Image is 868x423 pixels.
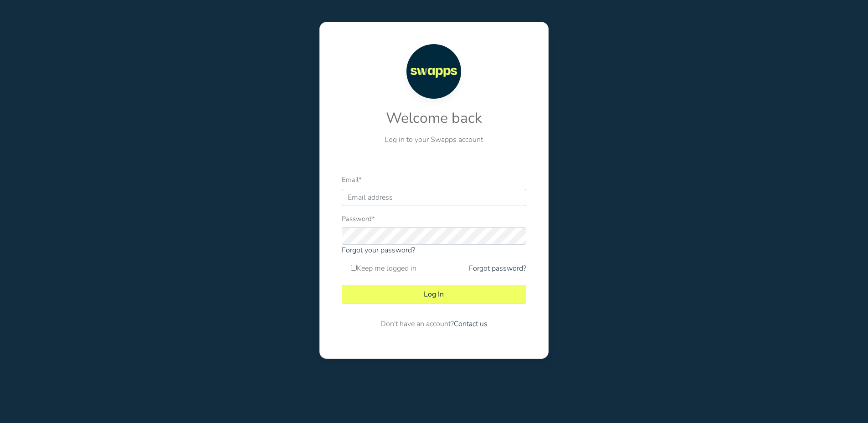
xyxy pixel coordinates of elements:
a: Forgot password? [469,263,526,274]
p: Don't have an account? [342,318,526,329]
input: Email address [342,189,526,206]
a: Contact us [454,319,488,329]
button: Log In [342,285,526,304]
a: Forgot your password? [342,245,415,255]
label: Keep me logged in [351,263,416,274]
h2: Welcome back [342,110,526,127]
p: Log in to your Swapps account [342,134,526,145]
input: Keep me logged in [351,265,357,271]
label: Email [342,175,362,185]
img: Swapps logo [406,44,461,99]
label: Password [342,214,375,224]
